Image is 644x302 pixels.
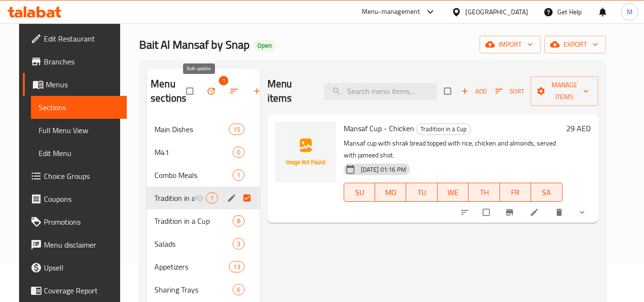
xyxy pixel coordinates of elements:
span: 13 [229,262,244,271]
span: 6 [233,285,244,294]
button: MO [375,183,406,202]
a: Promotions [23,210,127,233]
span: Tradition in a Cup [417,124,470,135]
span: SA [535,186,558,199]
span: M41 [154,146,232,158]
div: M410 [147,141,260,164]
button: WE [438,183,469,202]
div: Sharing Trays [154,284,232,295]
a: Branches [23,50,127,73]
span: 1 [233,171,244,180]
button: TU [406,183,437,202]
span: SU [348,186,371,199]
div: items [233,215,245,227]
span: Sections [39,102,119,113]
span: TU [410,186,433,199]
span: Select all sections [181,82,201,100]
span: Edit Restaurant [44,33,119,44]
div: Main Dishes15 [147,118,260,141]
span: Open [254,42,276,50]
span: [DATE] 01:16 PM [357,165,410,174]
span: Select to update [477,203,497,221]
span: import [487,39,533,51]
h2: Menu items [267,77,313,105]
a: Choice Groups [23,165,127,187]
span: Full Menu View [39,125,119,136]
span: Select section [439,82,459,100]
span: Branches [44,56,119,67]
a: Sections [31,96,127,119]
button: Add section [246,81,269,102]
span: Sort sections [224,81,246,102]
span: 3 [233,240,244,249]
h2: Menu sections [151,77,186,105]
a: Edit Menu [31,142,127,165]
span: Appetizers [154,261,229,272]
img: Mansaf Cup - Chicken [275,122,336,183]
span: 1 [206,194,217,203]
button: edit [225,192,240,204]
span: FR [504,186,527,199]
span: Choice Groups [44,170,119,182]
button: FR [500,183,531,202]
span: Add item [459,84,489,99]
div: Appetizers13 [147,255,260,278]
div: Sharing Trays6 [147,278,260,301]
span: Bait Al Mansaf by Snap [139,34,250,55]
a: Full Menu View [31,119,127,142]
span: M [627,7,633,17]
p: Mansaf cup with shrak bread topped with rice, chicken and almonds, served with jameed shot. [344,137,562,161]
span: Mansaf Cup - Chicken [344,121,414,135]
button: TH [469,183,500,202]
span: Menu disclaimer [44,239,119,250]
span: Tradition in a Cup [154,192,194,204]
span: Tradition in a Cup [154,215,232,227]
span: export [552,39,598,51]
button: delete [549,202,572,223]
div: [GEOGRAPHIC_DATA] [465,7,528,17]
button: Add [459,84,489,99]
div: Menu-management [362,6,420,18]
div: Tradition in a Cup8 [147,209,260,232]
button: show more [572,202,594,223]
svg: Show Choices [577,208,587,217]
span: Combo Meals [154,169,232,181]
span: Coverage Report [44,285,119,296]
span: Sort items [489,84,531,99]
span: 8 [233,217,244,226]
span: Sort [495,86,524,97]
a: Edit Restaurant [23,27,127,50]
span: Salads [154,238,232,250]
div: Salads3 [147,232,260,255]
a: Coverage Report [23,279,127,302]
span: Coupons [44,193,119,205]
a: Edit menu item [530,208,541,217]
div: Combo Meals1 [147,164,260,187]
span: Add [461,86,487,97]
button: SA [531,183,562,202]
span: Edit Menu [39,147,119,159]
span: WE [441,186,465,199]
a: Menu disclaimer [23,233,127,256]
h6: 29 AED [566,122,591,135]
div: Tradition in a Cup [416,124,471,135]
button: Manage items [531,76,598,106]
span: Menus [46,79,119,90]
div: Tradition in a Cup1edit [147,187,260,209]
span: TH [472,186,496,199]
div: items [233,169,245,181]
span: 0 [233,148,244,157]
span: 15 [229,125,244,134]
div: items [206,192,218,204]
button: Branch-specific-item [499,202,522,223]
span: MO [379,186,402,199]
button: sort-choices [454,202,477,223]
span: Main Dishes [154,124,229,135]
input: search [324,83,437,100]
button: SU [344,183,375,202]
div: items [233,146,245,158]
